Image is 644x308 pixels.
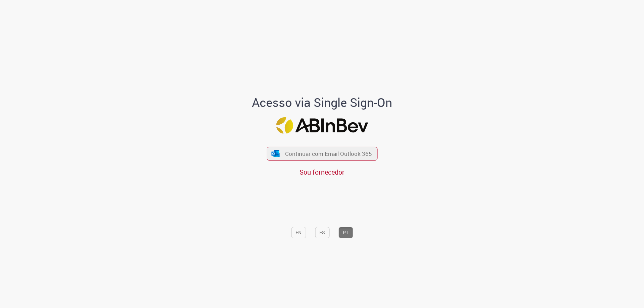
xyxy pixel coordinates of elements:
img: Logo ABInBev [276,117,368,134]
button: PT [338,227,353,238]
button: ES [315,227,329,238]
h1: Acesso via Single Sign-On [229,96,415,109]
button: EN [291,227,306,238]
button: ícone Azure/Microsoft 360 Continuar com Email Outlook 365 [267,147,377,161]
a: Sou fornecedor [300,168,344,177]
span: Continuar com Email Outlook 365 [285,150,372,158]
img: ícone Azure/Microsoft 360 [271,150,280,157]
